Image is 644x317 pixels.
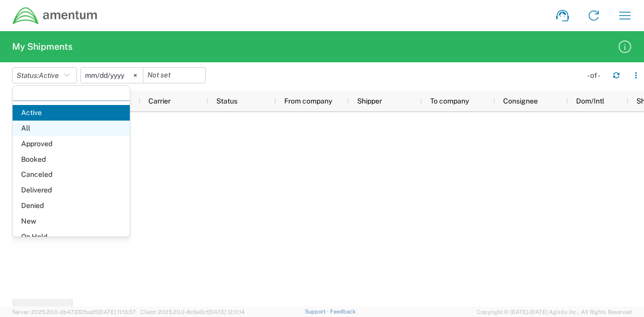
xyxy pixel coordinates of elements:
span: Booked [13,152,130,167]
img: dyncorp [12,7,98,25]
a: Feedback [330,308,356,314]
input: Not set [143,68,205,83]
span: Consignee [503,97,538,105]
span: New [13,214,130,229]
span: Client: 2025.20.0-8c6e0cf [140,309,245,315]
span: Canceled [13,167,130,182]
span: Shipper [357,97,382,105]
span: Copyright © [DATE]-[DATE] Agistix Inc., All Rights Reserved [477,307,632,316]
span: Active [39,71,59,79]
span: Delivered [13,182,130,198]
span: Active [13,105,130,121]
span: [DATE] 12:11:14 [208,309,245,315]
span: All [13,121,130,136]
button: Status:Active [12,67,77,83]
span: [DATE] 11:13:37 [98,309,136,315]
a: Support [305,308,330,314]
span: Carrier [148,97,171,105]
span: Server: 2025.20.0-db47332bad5 [12,309,136,315]
span: Status [216,97,237,105]
span: Denied [13,198,130,214]
span: To company [430,97,469,105]
h2: My Shipments [12,41,72,53]
span: On Hold [13,229,130,245]
span: From company [284,97,332,105]
input: Not set [81,68,143,83]
span: Dom/Intl [576,97,604,105]
div: - of - [587,71,605,80]
span: Approved [13,136,130,152]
